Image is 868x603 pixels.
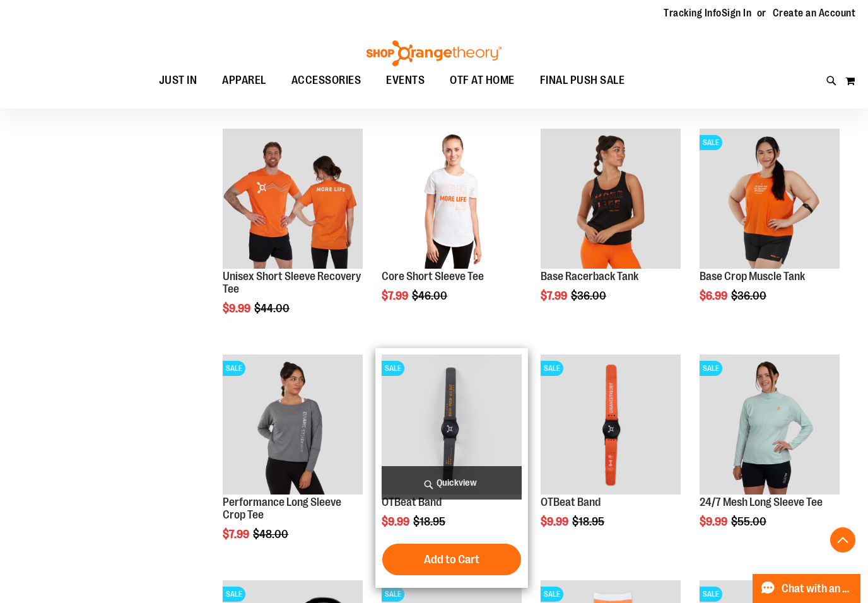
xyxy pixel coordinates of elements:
div: product [693,122,846,334]
div: product [375,348,528,588]
span: $36.00 [571,290,608,302]
a: Product image for Performance Long Sleeve Crop TeeSALE [223,354,363,496]
a: 24/7 Mesh Long Sleeve Tee [700,496,823,508]
a: Product image for Core Short Sleeve Tee [382,129,522,271]
img: Product image for Base Racerback Tank [541,129,681,269]
span: SALE [382,587,404,602]
img: Product image for Performance Long Sleeve Crop Tee [223,354,363,495]
a: Base Racerback Tank [541,270,638,283]
a: Quickview [382,466,522,500]
a: JUST IN [146,66,210,95]
a: Create an Account [773,6,856,20]
span: $55.00 [731,515,768,528]
span: Add to Cart [424,553,479,566]
button: Chat with an Expert [753,574,861,603]
span: SALE [700,135,722,150]
img: Product image for Base Crop Muscle Tank [700,129,840,269]
span: $7.99 [223,528,251,541]
span: $9.99 [223,302,252,315]
a: Product image for Unisex Short Sleeve Recovery Tee [223,129,363,271]
img: Product image for Unisex Short Sleeve Recovery Tee [223,129,363,269]
span: $9.99 [541,515,570,528]
span: Chat with an Expert [782,583,853,595]
span: $6.99 [700,290,729,302]
div: product [534,122,687,334]
span: $18.95 [413,515,447,528]
div: product [216,122,369,346]
span: ACCESSORIES [291,66,361,95]
button: Back To Top [830,527,855,553]
span: OTF AT HOME [450,66,515,95]
a: OTBeat BandSALE [382,354,522,496]
span: SALE [223,361,245,376]
span: $9.99 [382,515,411,528]
span: $7.99 [541,290,569,302]
a: Product image for Base Racerback Tank [541,129,681,271]
button: Add to Cart [382,544,521,575]
a: Sign In [722,6,752,20]
div: product [375,122,528,334]
span: EVENTS [386,66,425,95]
div: product [534,348,687,560]
span: $44.00 [254,302,291,315]
span: SALE [700,361,722,376]
span: FINAL PUSH SALE [540,66,625,95]
img: OTBeat Band [382,354,522,495]
span: $9.99 [700,515,729,528]
a: Base Crop Muscle Tank [700,270,805,283]
span: $18.95 [572,515,606,528]
div: product [693,348,846,560]
a: 24/7 Mesh Long Sleeve TeeSALE [700,354,840,496]
img: 24/7 Mesh Long Sleeve Tee [700,354,840,495]
span: SALE [541,587,563,602]
a: ACCESSORIES [279,66,374,95]
a: OTF AT HOME [437,66,527,95]
a: OTBeat Band [541,496,601,508]
img: OTBeat Band [541,354,681,495]
a: Performance Long Sleeve Crop Tee [223,496,341,521]
span: $46.00 [412,290,449,302]
span: SALE [382,361,404,376]
a: FINAL PUSH SALE [527,66,638,95]
span: SALE [223,587,245,602]
img: Shop Orangetheory [365,40,503,67]
a: Unisex Short Sleeve Recovery Tee [223,270,361,295]
a: EVENTS [373,66,437,95]
span: JUST IN [159,66,197,95]
a: Tracking Info [664,6,722,20]
a: Product image for Base Crop Muscle TankSALE [700,129,840,271]
img: Product image for Core Short Sleeve Tee [382,129,522,269]
div: product [216,348,369,572]
span: $36.00 [731,290,768,302]
span: SALE [700,587,722,602]
a: APPAREL [209,66,279,95]
a: Core Short Sleeve Tee [382,270,484,283]
a: OTBeat BandSALE [541,354,681,496]
span: APPAREL [222,66,266,95]
span: SALE [541,361,563,376]
span: $48.00 [253,528,290,541]
a: OTBeat Band [382,496,442,508]
span: $7.99 [382,290,410,302]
